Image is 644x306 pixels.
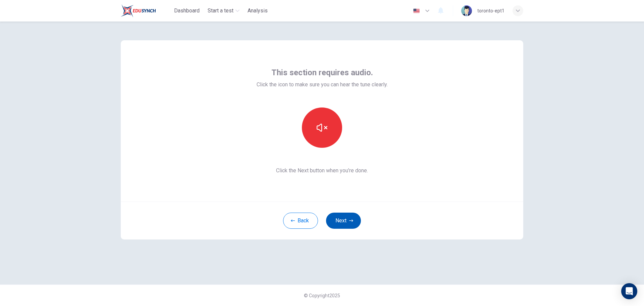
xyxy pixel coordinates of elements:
[412,8,421,13] img: en
[621,283,637,299] div: Open Intercom Messenger
[257,167,388,175] span: Click the Next button when you’re done.
[271,67,373,78] span: This section requires audio.
[245,5,270,17] button: Analysis
[171,5,202,17] button: Dashboard
[326,213,361,229] button: Next
[121,4,171,17] a: EduSynch logo
[205,5,242,17] button: Start a test
[257,81,388,89] span: Click the icon to make sure you can hear the tune clearly.
[248,7,268,15] span: Analysis
[283,213,318,229] button: Back
[304,293,340,298] span: © Copyright 2025
[121,4,156,17] img: EduSynch logo
[461,5,472,16] img: Profile picture
[477,7,504,15] div: toronto-ept1
[208,7,233,15] span: Start a test
[174,7,200,15] span: Dashboard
